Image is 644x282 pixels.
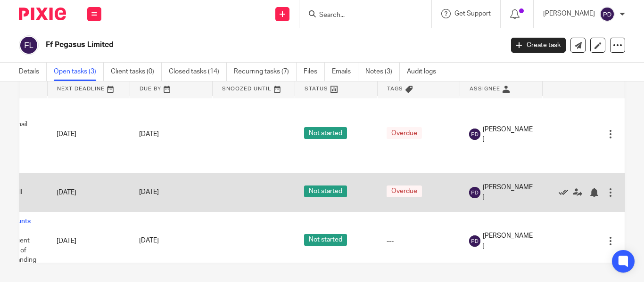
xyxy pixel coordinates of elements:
[407,63,443,81] a: Audit logs
[19,8,66,20] img: Pixie
[304,234,347,246] span: Not started
[19,35,39,55] img: svg%3E
[46,40,407,50] h2: Ff Pegasus Limited
[387,236,450,246] div: ---
[111,63,162,81] a: Client tasks (0)
[318,11,403,20] input: Search
[332,63,358,81] a: Emails
[387,127,422,139] span: Overdue
[469,129,480,140] img: svg%3E
[304,63,325,81] a: Files
[365,63,400,81] a: Notes (3)
[387,86,403,91] span: Tags
[483,125,533,144] span: [PERSON_NAME]
[469,235,480,247] img: svg%3E
[483,183,533,202] span: [PERSON_NAME]
[600,7,615,22] img: svg%3E
[483,231,533,250] span: [PERSON_NAME]
[54,63,104,81] a: Open tasks (3)
[559,188,573,197] a: Mark as done
[47,96,130,173] td: [DATE]
[169,63,227,81] a: Closed tasks (14)
[139,238,159,244] span: [DATE]
[543,9,595,18] p: [PERSON_NAME]
[304,185,347,197] span: Not started
[469,187,480,198] img: svg%3E
[304,127,347,139] span: Not started
[454,10,491,17] span: Get Support
[139,189,159,196] span: [DATE]
[387,185,422,197] span: Overdue
[511,38,566,53] a: Create task
[305,86,328,91] span: Status
[222,86,272,91] span: Snoozed Until
[19,63,47,81] a: Details
[47,173,130,212] td: [DATE]
[234,63,297,81] a: Recurring tasks (7)
[47,212,130,270] td: [DATE]
[139,131,159,137] span: [DATE]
